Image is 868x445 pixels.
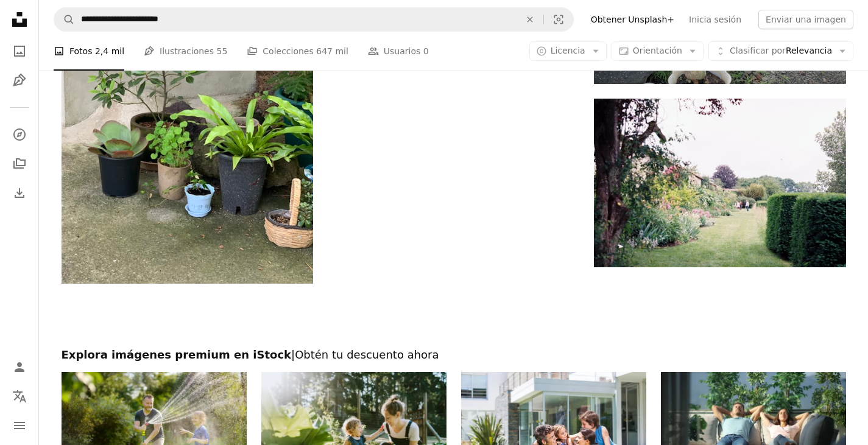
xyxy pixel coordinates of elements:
[62,110,313,121] a: un montón de plantas que están sentadas en el suelo
[247,32,348,71] a: Colecciones 647 mil
[551,46,585,55] span: Licencia
[730,45,832,57] span: Relevancia
[517,8,543,31] button: Borrar
[7,355,32,379] a: Iniciar sesión / Registrarse
[7,39,32,63] a: Fotos
[54,8,75,31] button: Buscar en Unsplash
[54,7,574,32] form: Encuentra imágenes en todo el sitio
[7,413,32,438] button: Menú
[529,41,607,61] button: Licencia
[7,7,32,34] a: Inicio — Unsplash
[584,10,682,29] a: Obtener Unsplash+
[423,44,429,58] span: 0
[7,122,32,147] a: Explorar
[682,10,749,29] a: Inicia sesión
[730,46,786,55] span: Clasificar por
[7,152,32,176] a: Colecciones
[62,348,846,362] h2: Explora imágenes premium en iStock
[612,41,704,61] button: Orientación
[594,99,845,267] img: personas que caminan en un campo de hierba verde durante el día
[316,44,348,58] span: 647 mil
[368,32,429,71] a: Usuarios 0
[633,46,682,55] span: Orientación
[291,348,439,361] span: | Obtén tu descuento ahora
[144,32,227,71] a: Ilustraciones 55
[7,68,32,93] a: Ilustraciones
[7,181,32,205] a: Historial de descargas
[216,44,227,58] span: 55
[594,177,845,188] a: personas que caminan en un campo de hierba verde durante el día
[708,41,853,61] button: Clasificar porRelevancia
[544,8,573,31] button: Búsqueda visual
[758,10,853,29] button: Enviar una imagen
[7,384,32,408] button: Idioma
